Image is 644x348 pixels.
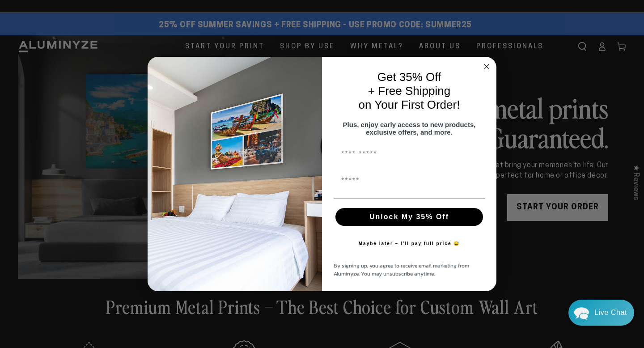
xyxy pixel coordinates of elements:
span: on Your First Order! [359,98,460,111]
button: Close dialog [481,61,492,72]
button: Unlock My 35% Off [335,208,483,226]
button: Maybe later – I’ll pay full price 😅 [354,235,465,253]
span: Get 35% Off [377,70,441,84]
img: 728e4f65-7e6c-44e2-b7d1-0292a396982f.jpeg [148,57,322,291]
div: Chat widget toggle [568,300,634,326]
span: Plus, enjoy early access to new products, exclusive offers, and more. [343,121,476,136]
div: Contact Us Directly [594,300,627,326]
span: + Free Shipping [368,84,450,98]
span: By signing up, you agree to receive email marketing from Aluminyze. You may unsubscribe anytime. [334,262,469,278]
